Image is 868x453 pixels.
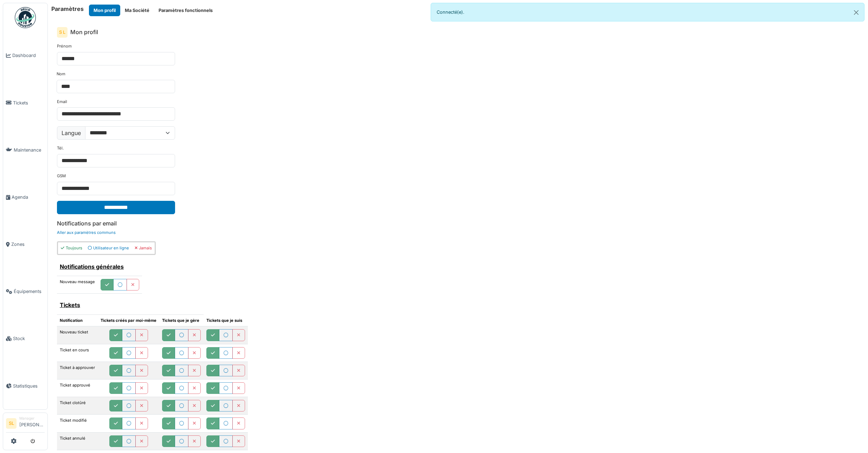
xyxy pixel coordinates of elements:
h6: Mon profil [70,29,98,36]
span: Stock [13,335,45,342]
span: Statistiques [13,383,45,389]
h6: Notifications générales [60,263,139,270]
img: Badge_color-CXgf-gQk.svg [15,7,36,28]
td: Ticket en cours [57,344,98,362]
div: Jamais [135,245,152,251]
td: Ticket à approuver [57,362,98,379]
label: Langue [57,126,85,140]
span: Dashboard [12,52,45,59]
td: Ticket annulé [57,432,98,450]
label: Tél. [57,145,64,151]
a: Agenda [3,173,47,221]
div: Utilisateur en ligne [88,245,129,251]
th: Tickets que je gère [159,314,204,326]
span: Maintenance [14,147,45,153]
a: Dashboard [3,32,47,79]
td: Nouveau ticket [57,326,98,344]
label: Email [57,99,67,105]
div: S L [57,27,67,38]
span: Équipements [14,288,45,295]
th: Tickets créés par moi-même [98,314,159,326]
label: GSM [57,173,66,179]
td: Ticket modifié [57,415,98,432]
span: Tickets [13,100,45,106]
a: Stock [3,315,47,362]
h6: Paramètres [51,6,84,12]
a: Statistiques [3,362,47,409]
span: Zones [11,241,45,248]
li: [PERSON_NAME] [19,416,45,431]
h6: Tickets [60,302,201,308]
label: Nom [57,71,65,77]
td: Ticket clotûré [57,397,98,415]
a: Zones [3,221,47,268]
a: Tickets [3,79,47,126]
button: Ma Société [120,5,154,16]
a: Aller aux paramètres communs [57,230,116,235]
a: SL Manager[PERSON_NAME] [6,416,45,433]
label: Nouveau message [60,279,95,285]
td: Ticket approuvé [57,379,98,397]
span: Agenda [12,194,45,200]
button: Close [848,3,864,22]
div: Toujours [61,245,82,251]
th: Tickets que je suis [204,314,248,326]
div: Manager [19,416,45,421]
h6: Notifications par email [57,220,859,227]
a: Équipements [3,268,47,315]
a: Maintenance [3,126,47,173]
li: SL [6,418,17,429]
label: Prénom [57,43,72,49]
button: Paramètres fonctionnels [154,5,217,16]
button: Mon profil [89,5,120,16]
div: Connecté(e). [431,3,865,21]
th: Notification [57,314,98,326]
